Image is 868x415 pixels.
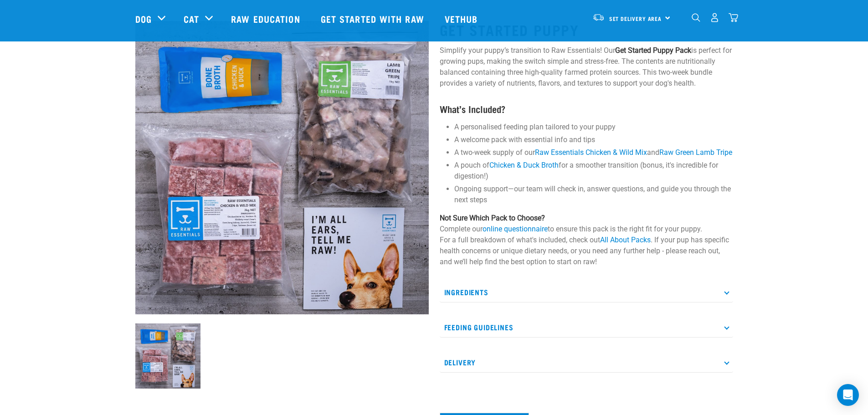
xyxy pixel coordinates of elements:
[440,214,545,222] strong: Not Sure Which Pack to Choose?
[454,160,733,182] li: A pouch of for a smoother transition (bonus, it's incredible for digestion!)
[535,148,647,157] a: Raw Essentials Chicken & Wild Mix
[729,13,738,22] img: home-icon@2x.png
[454,134,733,145] li: A welcome pack with essential info and tips
[483,225,548,233] a: online questionnaire
[659,148,732,157] a: Raw Green Lamb Tripe
[454,147,733,158] li: A two-week supply of our and
[609,17,662,20] span: Set Delivery Area
[615,46,691,55] strong: Get Started Puppy Pack
[135,12,152,26] a: Dog
[222,0,311,37] a: Raw Education
[184,12,199,26] a: Cat
[692,13,700,22] img: home-icon-1@2x.png
[489,161,559,169] a: Chicken & Duck Broth
[592,13,605,21] img: van-moving.png
[440,45,733,89] p: Simplify your puppy’s transition to Raw Essentials! Our is perfect for growing pups, making the s...
[440,317,733,338] p: Feeding Guidelines
[440,213,733,267] p: Complete our to ensure this pack is the right fit for your puppy. For a full breakdown of what's ...
[454,184,733,205] li: Ongoing support—our team will check in, answer questions, and guide you through the next steps
[837,384,859,406] div: Open Intercom Messenger
[710,13,719,22] img: user.png
[440,352,733,373] p: Delivery
[312,0,436,37] a: Get started with Raw
[135,323,200,389] img: NPS Puppy Update
[436,0,489,37] a: Vethub
[440,282,733,302] p: Ingredients
[454,122,733,133] li: A personalised feeding plan tailored to your puppy
[440,106,505,111] strong: What’s Included?
[600,236,651,244] a: All About Packs
[135,21,429,314] img: NPS Puppy Update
